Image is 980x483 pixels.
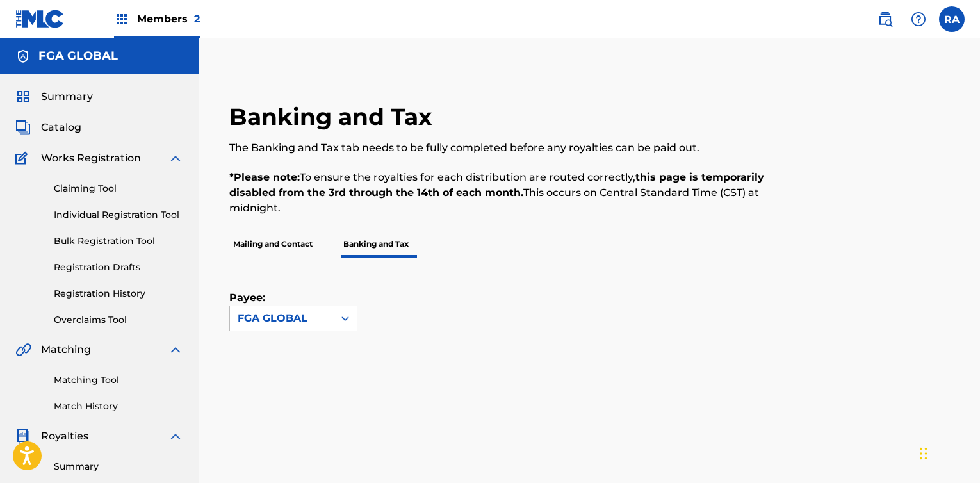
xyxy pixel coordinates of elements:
a: Summary [54,460,183,473]
a: Registration History [54,287,183,300]
p: To ensure the royalties for each distribution are routed correctly, This occurs on Central Standa... [229,170,783,216]
span: Summary [41,89,93,104]
img: expand [168,342,183,357]
a: Overclaims Tool [54,313,183,327]
a: CatalogCatalog [15,120,81,135]
p: Mailing and Contact [229,231,316,258]
div: Help [906,6,931,32]
span: Matching [41,342,91,357]
a: Match History [54,400,183,413]
div: Drag [920,434,927,473]
a: Public Search [872,6,898,32]
p: The Banking and Tax tab needs to be fully completed before any royalties can be paid out. [229,140,783,156]
iframe: Chat Widget [916,422,980,483]
div: FGA GLOBAL [238,311,326,326]
h5: FGA GLOBAL [38,49,118,63]
span: Members [137,12,200,26]
p: Banking and Tax [339,231,412,258]
img: Royalties [15,429,31,444]
label: Payee: [229,290,293,306]
span: Catalog [41,120,81,135]
div: User Menu [939,6,965,32]
iframe: Resource Center [944,304,980,407]
strong: *Please note: [229,171,300,183]
a: Claiming Tool [54,182,183,195]
img: search [878,12,893,27]
img: Top Rightsholders [114,12,129,27]
a: Individual Registration Tool [54,208,183,222]
img: Matching [15,342,31,357]
img: expand [168,429,183,444]
img: help [911,12,926,27]
img: Works Registration [15,151,32,166]
img: MLC Logo [15,10,65,28]
img: expand [168,151,183,166]
h2: Banking and Tax [229,102,438,131]
img: Summary [15,89,31,104]
a: Registration Drafts [54,261,183,274]
a: Bulk Registration Tool [54,234,183,248]
span: Royalties [41,429,88,444]
img: Accounts [15,49,31,64]
a: Matching Tool [54,373,183,387]
span: Works Registration [41,151,141,166]
span: 2 [194,13,200,25]
a: SummarySummary [15,89,93,104]
img: Catalog [15,120,31,135]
